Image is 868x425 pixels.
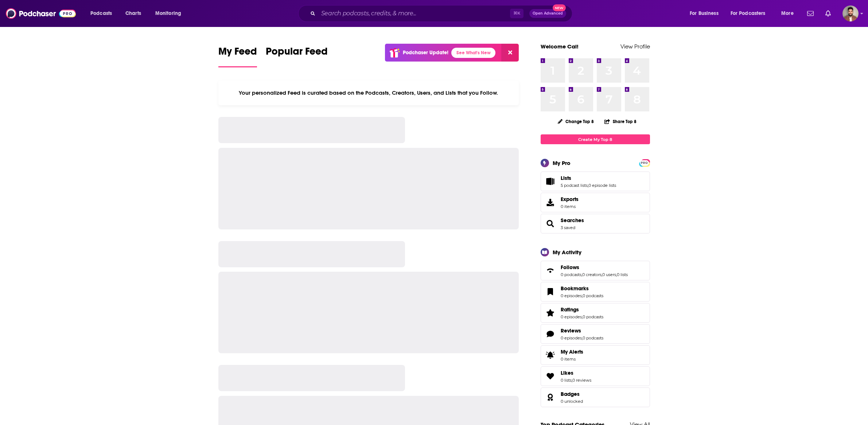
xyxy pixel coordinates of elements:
span: , [602,272,602,277]
span: Lists [541,172,650,191]
a: Show notifications dropdown [804,7,817,20]
a: Badges [561,391,583,397]
button: open menu [726,8,776,19]
p: Podchaser Update! [403,50,448,56]
a: Bookmarks [561,285,603,292]
span: , [582,314,583,319]
a: Ratings [543,308,558,318]
span: Reviews [561,327,581,334]
span: Open Advanced [533,12,563,15]
a: 0 reviews [572,378,591,383]
a: Show notifications dropdown [822,7,834,20]
span: 0 items [561,204,579,209]
span: Exports [561,196,579,202]
a: 0 creators [582,272,602,277]
a: 5 podcast lists [561,183,588,188]
button: open menu [150,8,191,19]
div: Search podcasts, credits, & more... [305,5,579,22]
span: , [572,378,572,383]
a: 0 podcasts [561,272,581,277]
span: Follows [541,261,650,280]
a: 0 episodes [561,293,582,298]
a: Likes [561,370,591,376]
button: open menu [776,8,803,19]
span: More [781,8,794,19]
a: View Profile [620,43,650,50]
a: Reviews [543,329,558,339]
span: , [588,183,588,188]
a: Searches [543,219,558,229]
a: 0 episode lists [588,183,616,188]
span: My Feed [218,45,257,62]
a: Follows [543,265,558,276]
a: Badges [543,392,558,402]
div: My Activity [553,249,581,256]
span: , [616,272,617,277]
a: My Feed [218,45,257,67]
span: Bookmarks [541,282,650,302]
a: 0 lists [617,272,628,277]
a: 0 podcasts [583,293,603,298]
div: Your personalized Feed is curated based on the Podcasts, Creators, Users, and Lists that you Follow. [218,80,519,105]
span: Charts [125,8,141,19]
input: Search podcasts, credits, & more... [318,8,510,19]
a: Ratings [561,306,603,313]
span: Searches [541,214,650,233]
span: Exports [543,197,558,208]
span: Reviews [541,324,650,344]
a: Welcome Cal! [541,43,579,50]
span: Ratings [561,306,579,313]
button: open menu [685,8,728,19]
span: ⌘ K [510,9,523,18]
span: My Alerts [561,349,583,355]
a: My Alerts [541,345,650,365]
span: Follows [561,264,579,271]
span: Bookmarks [561,285,589,292]
a: Lists [561,175,616,181]
button: Change Top 8 [553,117,599,126]
span: Monitoring [155,8,181,19]
div: My Pro [553,160,571,166]
span: 0 items [561,357,583,362]
span: Likes [561,370,573,376]
a: Charts [121,8,145,19]
span: , [582,335,583,341]
span: For Podcasters [731,8,766,19]
span: Lists [561,175,571,181]
span: Logged in as calmonaghan [842,5,859,21]
img: Podchaser - Follow, Share and Rate Podcasts [6,7,76,20]
span: , [581,272,582,277]
span: New [553,4,566,11]
a: Searches [561,217,584,224]
a: Likes [543,371,558,381]
span: Podcasts [90,8,112,19]
button: open menu [85,8,121,19]
a: Exports [541,193,650,212]
a: Bookmarks [543,287,558,297]
span: Badges [561,391,580,397]
a: 0 podcasts [583,335,603,341]
span: PRO [640,160,649,166]
a: Reviews [561,327,603,334]
a: 0 unlocked [561,399,583,404]
a: Lists [543,176,558,186]
a: 0 podcasts [583,314,603,319]
a: PRO [640,160,649,165]
a: 0 users [602,272,616,277]
span: Likes [541,366,650,386]
button: Show profile menu [842,5,859,21]
a: 0 lists [561,378,572,383]
a: Follows [561,264,628,271]
a: 0 episodes [561,335,582,341]
a: Create My Top 8 [541,134,650,144]
a: See What's New [451,48,495,58]
span: Popular Feed [266,45,328,62]
img: User Profile [842,5,859,21]
span: My Alerts [543,350,558,360]
span: For Business [690,8,719,19]
a: 3 saved [561,225,575,230]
